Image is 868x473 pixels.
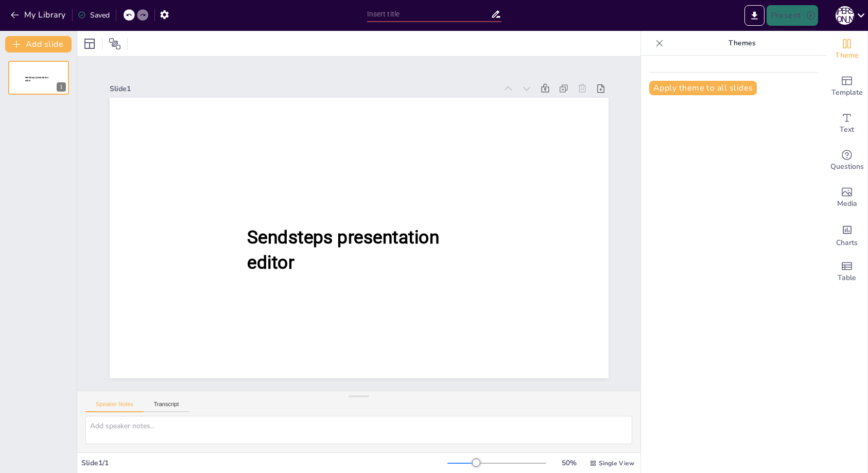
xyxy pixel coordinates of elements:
[649,81,757,95] button: Apply theme to all slides
[78,10,110,20] div: Saved
[367,7,491,22] input: Insert title
[838,272,856,284] span: Table
[5,36,72,52] button: Add slide
[110,84,497,94] div: Slide 1
[826,105,867,142] div: Add text boxes
[826,253,867,290] div: Add a table
[81,36,98,52] div: Layout
[668,31,816,56] p: Themes
[826,142,867,179] div: Get real-time input from your audience
[830,161,864,172] span: Questions
[25,76,48,82] span: Sendsteps presentation editor
[835,50,859,61] span: Theme
[826,31,867,68] div: Change the overall theme
[599,459,634,467] span: Single View
[767,5,818,26] button: Present
[81,458,447,468] div: Slide 1 / 1
[144,401,189,412] button: Transcript
[85,401,144,412] button: Speaker Notes
[57,82,66,92] div: 1
[8,7,70,23] button: My Library
[826,68,867,105] div: Add ready made slides
[247,226,439,273] span: Sendsteps presentation editor
[744,5,765,26] button: Export to PowerPoint
[836,6,854,25] div: А [PERSON_NAME]
[840,124,854,135] span: Text
[837,198,857,209] span: Media
[8,61,69,95] div: Sendsteps presentation editor1
[826,216,867,253] div: Add charts and graphs
[557,458,581,468] div: 50 %
[831,87,863,98] span: Template
[109,38,121,50] span: Position
[826,179,867,216] div: Add images, graphics, shapes or video
[836,237,858,249] span: Charts
[836,5,854,26] button: А [PERSON_NAME]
